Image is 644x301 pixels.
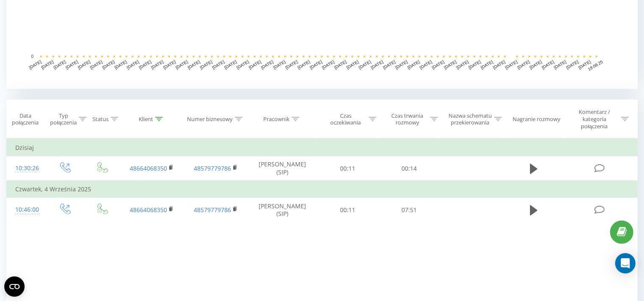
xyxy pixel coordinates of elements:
text: [DATE] [126,59,140,70]
div: 10:30:26 [15,160,37,177]
text: [DATE] [65,59,79,70]
a: 48579779786 [194,206,231,214]
text: [DATE] [553,59,567,70]
text: [DATE] [577,59,591,70]
a: 48579779786 [194,164,231,172]
td: 00:11 [317,156,379,181]
text: [DATE] [89,59,103,70]
text: [DATE] [212,59,226,70]
td: 07:51 [379,198,440,222]
div: Komentarz / kategoria połączenia [569,108,619,130]
text: [DATE] [175,59,189,70]
text: [DATE] [321,59,335,70]
div: Czas oczekiwania [325,112,367,127]
text: [DATE] [566,59,580,70]
text: [DATE] [138,59,152,70]
div: Typ połączenia [50,112,77,127]
text: [DATE] [248,59,262,70]
text: [DATE] [309,59,323,70]
div: Nagranie rozmowy [513,116,560,123]
text: [DATE] [187,59,201,70]
div: Data połączenia [7,112,44,127]
div: Pracownik [263,116,290,123]
text: [DATE] [517,59,531,70]
div: Nazwa schematu przekierowania [448,112,492,127]
text: [DATE] [28,59,42,70]
a: 48664068350 [130,164,167,172]
text: [DATE] [199,59,213,70]
div: Czas trwania rozmowy [386,112,428,127]
text: [DATE] [468,59,482,70]
text: [DATE] [77,59,91,70]
td: 00:14 [379,156,440,181]
text: 19.09.25 [587,59,604,72]
text: [DATE] [358,59,372,70]
text: [DATE] [541,59,555,70]
td: Dzisiaj [7,139,638,156]
text: [DATE] [346,59,360,70]
div: 10:46:00 [15,202,37,218]
text: [DATE] [151,59,164,70]
text: [DATE] [382,59,396,70]
text: 0 [31,54,33,59]
text: [DATE] [407,59,421,70]
text: [DATE] [480,59,494,70]
text: [DATE] [505,59,519,70]
text: [DATE] [101,59,115,70]
a: 48664068350 [130,206,167,214]
text: [DATE] [395,59,409,70]
text: [DATE] [223,59,237,70]
td: 00:11 [317,198,379,222]
td: [PERSON_NAME] (SIP) [248,198,317,222]
div: Open Intercom Messenger [615,253,636,273]
div: Klient [139,116,153,123]
text: [DATE] [456,59,470,70]
text: [DATE] [236,59,250,70]
text: [DATE] [370,59,384,70]
td: [PERSON_NAME] (SIP) [248,156,317,181]
td: Czwartek, 4 Września 2025 [7,181,638,198]
text: [DATE] [334,59,348,70]
text: [DATE] [40,59,54,70]
button: Open CMP widget [4,276,25,297]
text: [DATE] [419,59,433,70]
text: [DATE] [162,59,176,70]
text: [DATE] [431,59,445,70]
text: [DATE] [529,59,543,70]
text: [DATE] [260,59,274,70]
text: [DATE] [114,59,128,70]
text: [DATE] [273,59,287,70]
text: [DATE] [53,59,67,70]
text: [DATE] [492,59,506,70]
text: [DATE] [284,59,298,70]
text: [DATE] [297,59,311,70]
text: [DATE] [443,59,457,70]
div: Numer biznesowy [187,116,233,123]
div: Status [92,116,109,123]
